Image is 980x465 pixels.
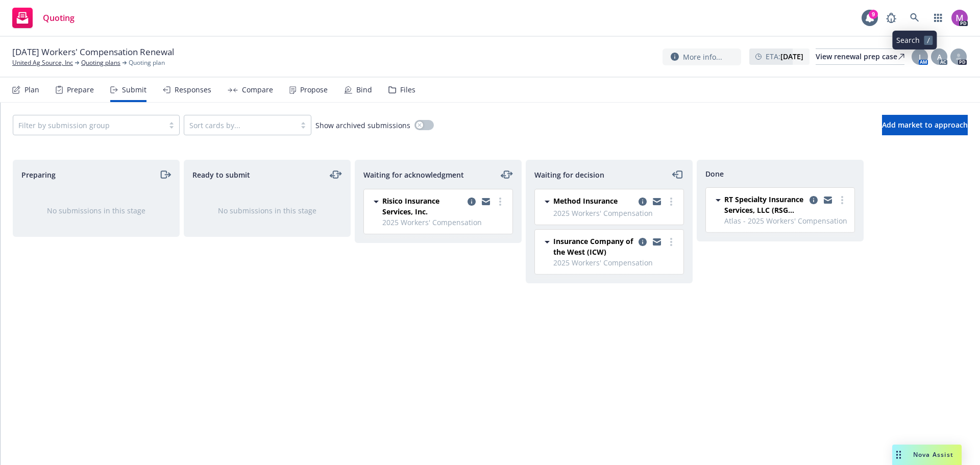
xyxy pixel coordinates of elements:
[836,194,848,206] a: more
[363,169,464,180] span: Waiting for acknowledgment
[807,194,820,206] a: copy logging email
[201,205,334,216] div: No submissions in this stage
[882,115,968,135] button: Add market to approach
[24,86,39,94] div: Plan
[913,450,953,459] span: Nova Assist
[816,49,904,64] div: View renewal prep case
[636,195,649,208] a: copy logging email
[553,208,677,218] span: 2025 Workers' Compensation
[672,168,684,181] a: moveLeft
[651,236,663,248] a: copy logging email
[882,120,968,130] span: Add market to approach
[12,58,73,67] a: United Ag Source, Inc
[67,86,94,94] div: Prepare
[766,51,803,62] span: ETA :
[665,236,677,248] a: more
[12,46,174,58] span: [DATE] Workers' Compensation Renewal
[869,10,878,19] div: 9
[822,194,834,206] a: copy logging email
[501,168,513,181] a: moveLeftRight
[300,86,328,94] div: Propose
[553,236,634,257] span: Insurance Company of the West (ICW)
[553,195,618,206] span: Method Insurance
[122,86,146,94] div: Submit
[663,48,741,65] button: More info...
[382,217,506,228] span: 2025 Workers' Compensation
[30,205,163,216] div: No submissions in this stage
[705,168,724,179] span: Done
[780,52,803,61] strong: [DATE]
[651,195,663,208] a: copy logging email
[330,168,342,181] a: moveLeftRight
[724,194,805,215] span: RT Specialty Insurance Services, LLC (RSG Specialty, LLC)
[892,445,905,465] div: Drag to move
[928,8,948,28] a: Switch app
[494,195,506,208] a: more
[683,52,722,62] span: More info...
[382,195,463,217] span: Risico Insurance Services, Inc.
[816,48,904,65] a: View renewal prep case
[242,86,273,94] div: Compare
[534,169,604,180] span: Waiting for decision
[724,215,848,226] span: Atlas - 2025 Workers' Compensation
[636,236,649,248] a: copy logging email
[553,257,677,268] span: 2025 Workers' Compensation
[21,169,56,180] span: Preparing
[665,195,677,208] a: more
[129,58,165,67] span: Quoting plan
[192,169,250,180] span: Ready to submit
[480,195,492,208] a: copy logging email
[904,8,925,28] a: Search
[8,4,79,32] a: Quoting
[937,52,942,62] span: A
[881,8,901,28] a: Report a Bug
[81,58,120,67] a: Quoting plans
[400,86,415,94] div: Files
[465,195,478,208] a: copy logging email
[356,86,372,94] div: Bind
[951,10,968,26] img: photo
[315,120,410,131] span: Show archived submissions
[43,14,75,22] span: Quoting
[159,168,171,181] a: moveRight
[892,445,962,465] button: Nova Assist
[919,52,921,62] span: J
[175,86,211,94] div: Responses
